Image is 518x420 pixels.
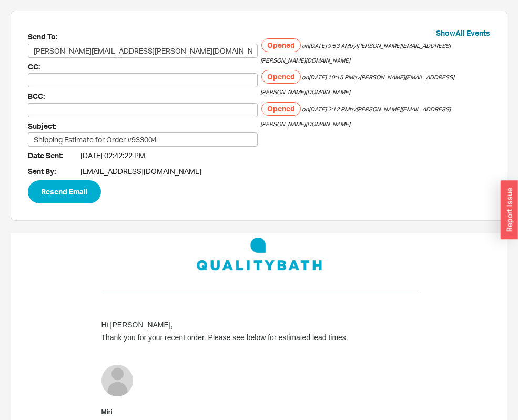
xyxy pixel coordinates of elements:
span: Date Sent: [28,149,80,162]
span: on [DATE] 10:15 PM by [PERSON_NAME][EMAIL_ADDRESS][PERSON_NAME][DOMAIN_NAME] [260,74,454,96]
span: Sent By: [28,165,80,178]
button: ShowAll Events [436,28,490,38]
span: Send To: [28,30,80,44]
h5: Opened [261,38,301,52]
span: Subject: [28,120,80,133]
span: BCC: [28,90,80,103]
span: Resend Email [41,186,88,198]
span: CC: [28,60,80,74]
span: on [DATE] 9:53 AM by [PERSON_NAME][EMAIL_ADDRESS][PERSON_NAME][DOMAIN_NAME] [260,42,451,64]
h5: Opened [261,70,301,84]
h5: Opened [261,102,301,116]
span: on [DATE] 2:12 PM by [PERSON_NAME][EMAIL_ADDRESS][PERSON_NAME][DOMAIN_NAME] [260,106,451,128]
span: [DATE] 02:42:22 PM [80,150,145,161]
span: [EMAIL_ADDRESS][DOMAIN_NAME] [80,166,201,177]
button: Resend Email [28,180,101,203]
